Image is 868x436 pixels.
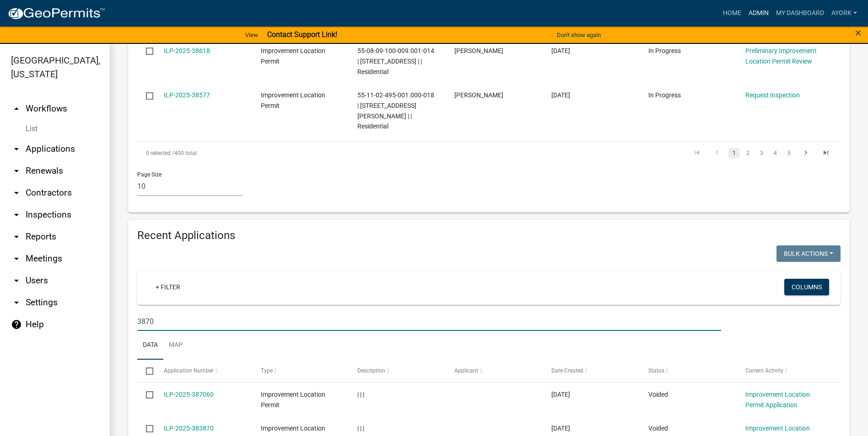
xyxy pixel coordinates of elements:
span: William Ashcraft [454,47,503,54]
span: In Progress [648,91,681,99]
a: Improvement Location Permit Application [745,391,810,409]
li: page 1 [727,145,741,161]
button: Bulk Actions [776,245,841,262]
span: | | | [357,391,364,398]
i: arrow_drop_down [11,209,22,220]
i: arrow_drop_down [11,297,22,308]
a: Admin [745,5,772,22]
span: In Progress [648,47,681,54]
datatable-header-cell: Type [252,360,349,382]
input: Search for applications [137,312,721,331]
span: Improvement Location Permit [261,391,325,409]
a: Home [719,5,745,22]
li: page 5 [782,145,796,161]
span: Date Created [551,367,583,374]
datatable-header-cell: Status [640,360,737,382]
a: Request Inspection [745,91,800,99]
a: My Dashboard [772,5,828,22]
a: Preliminary Improvement Location Permit Review [745,47,817,65]
a: ILP-2025-383870 [164,425,214,432]
div: 400 total [137,142,415,165]
i: arrow_drop_down [11,231,22,242]
span: 08/25/2025 [551,47,570,54]
span: Description [357,367,385,374]
i: arrow_drop_up [11,103,22,114]
a: ILP-2025-387060 [164,391,214,398]
a: ILP-2025-38577 [164,91,210,99]
span: 08/22/2025 [551,91,570,99]
i: arrow_drop_down [11,253,22,264]
datatable-header-cell: Applicant [446,360,543,382]
span: 55-11-02-495-001.000-018 | 665 S DENNY HILL RD | | Residential [357,91,434,130]
a: 4 [770,148,781,158]
li: page 3 [755,145,768,161]
a: go to last page [817,148,835,158]
span: Improvement Location Permit [261,47,325,65]
li: page 2 [741,145,755,161]
span: Jacqueline Stroup [454,91,503,99]
datatable-header-cell: Description [349,360,446,382]
a: ILP-2025-38618 [164,47,210,54]
span: 55-08-09-100-009.001-014 | 4570 LITTLE HURRICANE RD | | Residential [357,47,434,75]
span: 0 selected / [146,150,174,156]
span: 03/03/2025 [551,425,570,432]
i: arrow_drop_down [11,165,22,176]
span: Voided [648,391,668,398]
a: 2 [742,148,753,158]
a: Data [137,331,163,360]
button: Don't show again [553,27,604,43]
a: go to previous page [708,148,726,158]
a: + Filter [148,279,188,295]
li: page 4 [768,145,782,161]
button: Columns [784,279,829,295]
a: 3 [756,148,767,158]
span: Improvement Location Permit [261,91,325,109]
span: Current Activity [745,367,783,374]
datatable-header-cell: Current Activity [737,360,834,382]
span: Status [648,367,664,374]
a: Map [163,331,188,360]
span: Voided [648,425,668,432]
span: 03/10/2025 [551,391,570,398]
i: help [11,319,22,330]
span: Application Number [164,367,214,374]
datatable-header-cell: Select [137,360,155,382]
button: Close [855,27,861,38]
strong: Contact Support Link! [267,30,337,39]
span: Type [261,367,273,374]
span: | | | [357,425,364,432]
datatable-header-cell: Date Created [543,360,640,382]
a: View [242,27,262,43]
datatable-header-cell: Application Number [155,360,252,382]
a: go to first page [688,148,706,158]
span: × [855,27,861,39]
i: arrow_drop_down [11,275,22,286]
a: 1 [728,148,739,158]
span: Applicant [454,367,478,374]
a: 5 [783,148,794,158]
a: go to next page [797,148,814,158]
i: arrow_drop_down [11,144,22,154]
h4: Recent Applications [137,229,841,242]
i: arrow_drop_down [11,187,22,198]
a: ayork [828,5,861,22]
